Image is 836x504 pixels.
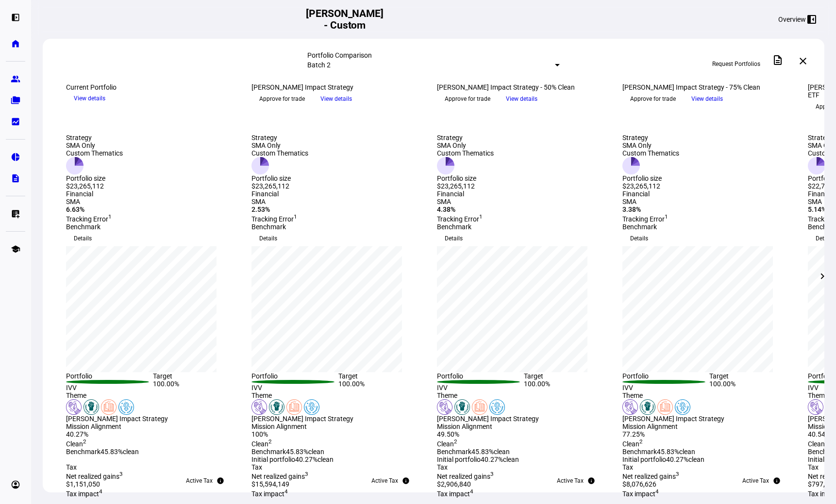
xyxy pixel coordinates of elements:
[66,198,240,205] div: SMA
[622,399,638,415] img: poverty.colored.svg
[437,231,470,246] button: Details
[622,372,709,380] div: Portfolio
[338,372,425,380] div: Target
[437,198,611,205] div: SMA
[338,380,425,392] div: 100.00%
[84,399,99,415] img: racialJustice.colored.svg
[490,471,494,478] sup: 3
[622,392,796,399] div: Theme
[153,380,240,392] div: 100.00%
[437,83,611,91] div: [PERSON_NAME] Impact Strategy - 50% Clean
[251,149,308,157] div: Custom Thematics
[66,490,102,498] span: Tax impact
[303,8,386,31] h2: [PERSON_NAME] - Custom
[622,423,796,430] div: Mission Alignment
[437,430,611,438] div: 49.50%
[251,246,402,372] div: chart, 1 series
[471,448,510,456] span: 45.83% clean
[108,213,112,220] sup: 1
[251,142,308,149] div: SMA Only
[709,380,796,392] div: 100.00%
[622,415,796,423] div: [PERSON_NAME] Impact Strategy
[481,456,519,463] span: 40.27% clean
[437,472,494,480] span: Net realized gains
[479,213,483,220] sup: 1
[11,117,20,126] eth-mat-symbol: bid_landscape
[675,399,690,415] img: womensRights.colored.svg
[437,215,483,223] span: Tracking Error
[622,472,679,480] span: Net realized gains
[472,399,487,415] img: education.colored.svg
[6,91,25,110] a: folder_copy
[622,448,657,456] span: Benchmark
[251,223,425,231] div: Benchmark
[99,488,102,495] sup: 4
[437,384,524,392] div: IVV
[622,134,679,142] div: Strategy
[66,205,240,213] div: 6.63%
[684,92,731,106] button: View details
[770,12,824,27] button: Overview
[294,213,297,220] sup: 1
[251,134,308,142] div: Strategy
[437,149,494,157] div: Custom Thematics
[66,463,240,471] div: Tax
[676,471,679,478] sup: 3
[119,471,123,478] sup: 3
[66,415,240,423] div: [PERSON_NAME] Impact Strategy
[284,488,288,495] sup: 4
[66,430,240,438] div: 40.27%
[66,448,100,456] span: Benchmark
[66,215,112,223] span: Tracking Error
[622,142,679,149] div: SMA Only
[622,91,684,107] button: Approve for trade
[630,91,676,107] span: Approve for trade
[259,231,277,246] span: Details
[251,372,338,380] div: Portfolio
[101,399,117,415] img: education.colored.svg
[66,472,123,480] span: Net realized gains
[66,94,113,102] a: View details
[259,91,305,107] span: Approve for trade
[66,91,113,106] button: View details
[6,34,25,53] a: home
[437,456,481,463] span: Initial portfolio
[11,480,20,489] eth-mat-symbol: account_circle
[251,205,425,213] div: 2.53%
[622,246,773,372] div: chart, 1 series
[307,51,560,59] div: Portfolio Comparison
[6,169,25,188] a: description
[66,480,240,488] div: $1,151,050
[83,438,86,445] sup: 2
[11,209,20,219] eth-mat-symbol: list_alt_add
[251,480,425,488] div: $15,594,149
[66,392,240,399] div: Theme
[622,205,796,213] div: 3.38%
[622,190,796,198] div: Financial
[622,83,796,91] div: [PERSON_NAME] Impact Strategy - 75% Clean
[622,430,796,438] div: 77.25%
[251,463,425,471] div: Tax
[251,91,313,107] button: Approve for trade
[66,223,240,231] div: Benchmark
[655,488,659,495] sup: 4
[622,384,709,392] div: IVV
[66,149,123,157] div: Custom Thematics
[66,83,240,91] div: Current Portfolio
[437,423,611,430] div: Mission Alignment
[437,415,611,423] div: [PERSON_NAME] Impact Strategy
[251,448,286,456] span: Benchmark
[6,112,25,131] a: bid_landscape
[66,134,123,142] div: Strategy
[622,440,643,448] span: Clean
[622,490,659,498] span: Tax impact
[437,246,587,372] div: chart, 1 series
[251,399,267,415] img: poverty.colored.svg
[437,91,498,107] button: Approve for trade
[251,174,308,182] div: Portfolio size
[11,244,20,254] eth-mat-symbol: school
[657,399,673,415] img: education.colored.svg
[251,384,338,392] div: IVV
[251,456,295,463] span: Initial portfolio
[66,174,123,182] div: Portfolio size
